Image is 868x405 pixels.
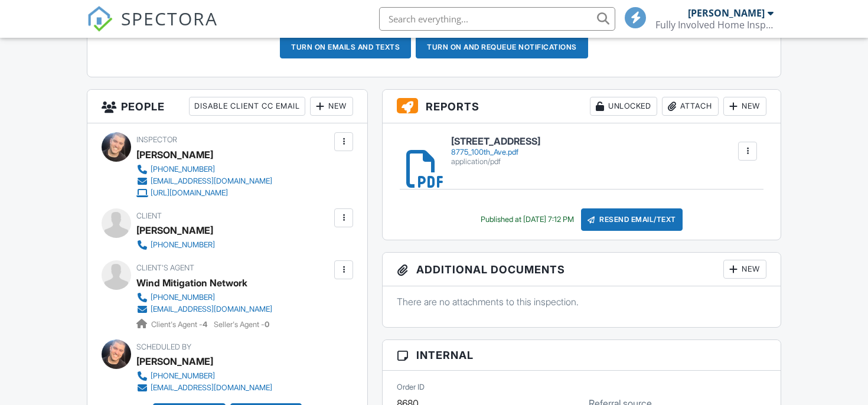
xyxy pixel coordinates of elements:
a: [URL][DOMAIN_NAME] [136,187,272,199]
a: [STREET_ADDRESS] 8775_100th_Ave.pdf application/pdf [451,136,540,166]
input: Search everything... [379,7,615,31]
strong: 0 [265,320,269,329]
div: [EMAIL_ADDRESS][DOMAIN_NAME] [151,305,272,314]
h3: Internal [383,340,781,371]
div: Resend Email/Text [581,208,683,231]
a: [EMAIL_ADDRESS][DOMAIN_NAME] [136,303,272,315]
span: Scheduled By [136,342,191,351]
a: [PHONE_NUMBER] [136,370,272,382]
span: Client's Agent [136,263,194,272]
a: [PHONE_NUMBER] [136,292,272,303]
div: [PERSON_NAME] [136,221,213,239]
a: [EMAIL_ADDRESS][DOMAIN_NAME] [136,175,272,187]
img: The Best Home Inspection Software - Spectora [87,6,113,32]
h3: Additional Documents [383,253,781,286]
div: Disable Client CC Email [189,97,305,116]
strong: 4 [203,320,207,329]
div: [PHONE_NUMBER] [151,371,215,381]
span: Client [136,211,162,220]
div: [EMAIL_ADDRESS][DOMAIN_NAME] [151,383,272,393]
h6: [STREET_ADDRESS] [451,136,540,147]
div: [PHONE_NUMBER] [151,165,215,174]
div: application/pdf [451,157,540,166]
div: [EMAIL_ADDRESS][DOMAIN_NAME] [151,177,272,186]
div: [URL][DOMAIN_NAME] [151,188,228,198]
div: Fully Involved Home Inspections [655,19,774,31]
p: There are no attachments to this inspection. [397,295,766,308]
div: 8775_100th_Ave.pdf [451,148,540,157]
div: New [310,97,353,116]
div: [PERSON_NAME] [136,146,213,164]
div: [PHONE_NUMBER] [151,293,215,302]
a: [EMAIL_ADDRESS][DOMAIN_NAME] [136,382,272,394]
span: Seller's Agent - [214,320,269,329]
a: SPECTORA [87,16,218,41]
span: Inspector [136,135,177,144]
button: Turn on emails and texts [280,36,411,58]
div: [PERSON_NAME] [688,7,765,19]
div: Unlocked [590,97,657,116]
label: Order ID [397,382,425,393]
div: [PHONE_NUMBER] [151,240,215,250]
div: New [723,260,766,279]
div: Attach [662,97,719,116]
a: [PHONE_NUMBER] [136,239,215,251]
button: Turn on and Requeue Notifications [416,36,588,58]
div: Published at [DATE] 7:12 PM [481,215,574,224]
h3: People [87,90,367,123]
h3: Reports [383,90,781,123]
a: [PHONE_NUMBER] [136,164,272,175]
div: New [723,97,766,116]
span: SPECTORA [121,6,218,31]
div: [PERSON_NAME] [136,352,213,370]
a: Wind Mitigation Network [136,274,247,292]
span: Client's Agent - [151,320,209,329]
